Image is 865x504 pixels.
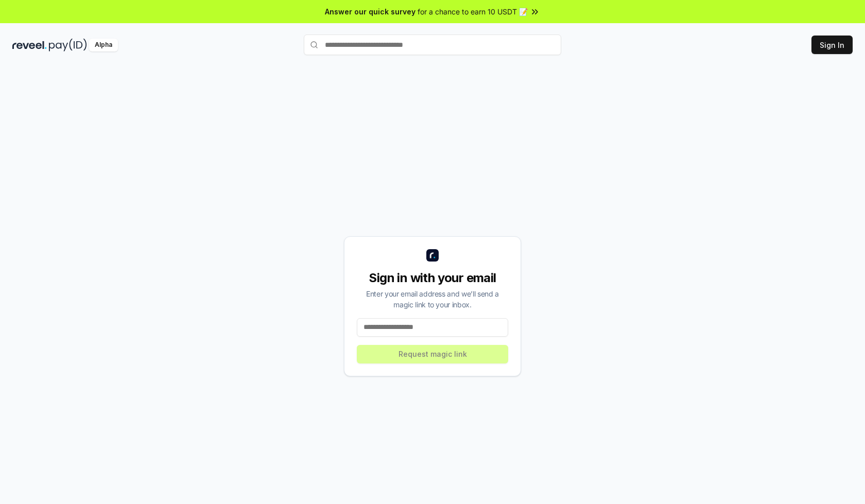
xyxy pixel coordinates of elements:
[357,270,508,286] div: Sign in with your email
[12,39,47,51] img: reveel_dark
[418,6,528,17] span: for a chance to earn 10 USDT 📝
[811,36,853,54] button: Sign In
[357,288,508,310] div: Enter your email address and we’ll send a magic link to your inbox.
[325,6,416,17] span: Answer our quick survey
[89,39,118,51] div: Alpha
[49,39,87,51] img: pay_id
[426,249,439,262] img: logo_small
